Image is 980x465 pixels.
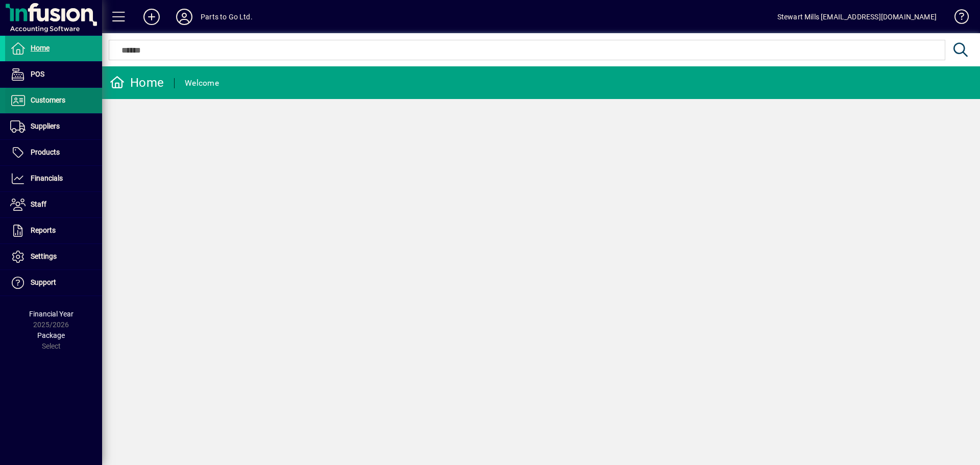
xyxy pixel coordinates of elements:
div: Stewart Mills [EMAIL_ADDRESS][DOMAIN_NAME] [777,9,937,25]
a: Customers [5,88,102,113]
a: Suppliers [5,114,102,139]
span: Support [31,278,56,286]
a: Financials [5,166,102,191]
button: Profile [168,8,201,26]
span: POS [31,70,44,78]
a: Support [5,270,102,296]
a: Reports [5,218,102,243]
span: Reports [31,226,56,234]
span: Package [37,331,65,339]
span: Suppliers [31,122,60,130]
span: Products [31,148,60,156]
div: Welcome [185,75,219,91]
a: Staff [5,192,102,217]
span: Staff [31,200,46,208]
div: Parts to Go Ltd. [201,9,253,25]
button: Add [135,8,168,26]
span: Home [31,44,50,52]
div: Home [110,75,164,91]
span: Settings [31,252,57,260]
a: POS [5,62,102,87]
span: Financial Year [29,310,73,318]
a: Products [5,140,102,165]
span: Financials [31,174,63,182]
a: Knowledge Base [947,2,967,35]
a: Settings [5,244,102,270]
span: Customers [31,96,65,104]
